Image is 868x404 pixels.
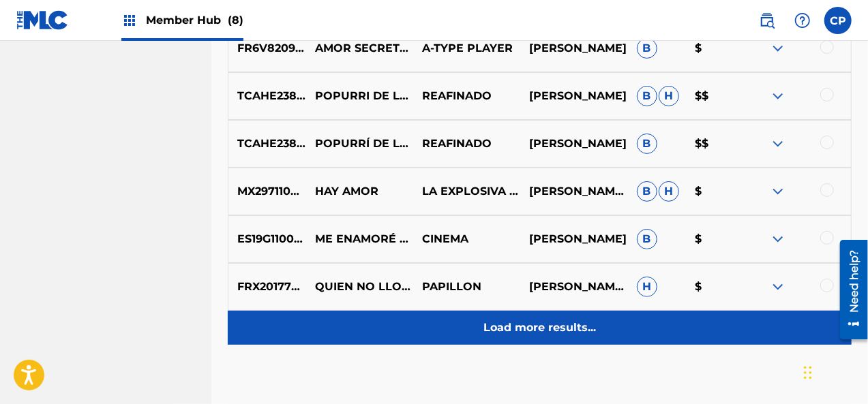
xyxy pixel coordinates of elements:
p: [PERSON_NAME] [520,88,627,104]
p: PAPILLON [413,279,520,295]
img: MLC Logo [16,10,69,30]
img: expand [770,40,786,57]
span: B [637,229,657,249]
p: $ [686,183,744,200]
img: expand [770,183,786,200]
p: ME ENAMORÉ DE TI Y QUÉ? / LA COLEGIALA DE MI AMOR / EL DE LOS OJOS NEGROS [306,231,413,247]
img: expand [770,231,786,247]
p: $ [686,279,744,295]
p: [PERSON_NAME], PAPILLON [520,279,627,295]
a: Public Search [753,7,781,34]
span: H [659,86,679,106]
p: $$ [686,88,744,104]
p: TCAHE2383372 [228,136,306,152]
img: search [759,12,775,29]
p: [PERSON_NAME] [PERSON_NAME] [520,183,627,200]
p: ES19G1100345 [228,231,306,247]
p: FR6V82097643 [228,40,306,57]
iframe: Resource Center [830,235,868,345]
p: REAFINADO [413,136,520,152]
p: MX2971100196 [228,183,306,200]
p: TCAHE2383372 [228,88,306,104]
p: HAY AMOR [306,183,413,200]
span: H [659,181,679,202]
p: A-TYPE PLAYER [413,40,520,57]
p: [PERSON_NAME] [520,136,627,152]
p: [PERSON_NAME] [520,231,627,247]
p: $ [686,40,744,57]
span: B [637,181,657,202]
p: AMOR SECRETO ([PERSON_NAME] VERSION WITH BACKGROUND VOCALS) [ORIGINALLY PERFORMED BY [PERSON_NAME]] [306,40,413,57]
p: $ [686,231,744,247]
span: H [637,277,657,297]
p: FRX201776218 [228,279,306,295]
div: Drag [804,352,812,393]
span: (8) [228,14,243,27]
p: REAFINADO [413,88,520,104]
p: $$ [686,136,744,152]
img: expand [770,279,786,295]
span: B [637,134,657,154]
img: expand [770,88,786,104]
p: [PERSON_NAME] [520,40,627,57]
img: Top Rightsholders [121,12,138,29]
span: B [637,38,657,59]
img: expand [770,136,786,152]
span: B [637,86,657,106]
p: POPURRI DE LOS ANGELES DE CHARLY / ME VOLVÍ A ACORDAR DE TI - AMOR SECRETO [306,88,413,104]
iframe: Chat Widget [800,339,868,404]
p: Load more results... [483,320,596,336]
p: POPURRÍ DE LOS ÁNGELES DE CHARLY / ME VOLVÍ A ACORDAR DE TI / AMOR SECRETO [306,136,413,152]
p: QUIEN NO LLORÓ POR AMOR [306,279,413,295]
p: LA EXPLOSIVA SONORA [413,183,520,200]
span: Member Hub [146,12,243,28]
p: CINEMA [413,231,520,247]
img: help [794,12,811,29]
div: User Menu [824,7,852,34]
div: Help [789,7,816,34]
